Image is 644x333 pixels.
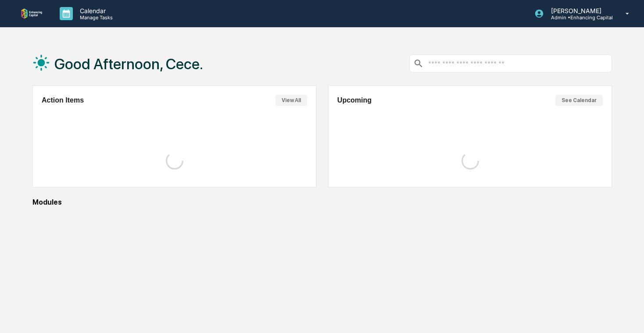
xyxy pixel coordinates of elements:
h2: Action Items [42,96,84,104]
button: See Calendar [555,95,603,106]
button: View All [275,95,307,106]
p: Manage Tasks [73,14,117,21]
p: Calendar [73,7,117,14]
div: Modules [32,198,612,206]
p: Admin • Enhancing Capital [544,14,613,21]
h2: Upcoming [337,96,372,104]
p: [PERSON_NAME] [544,7,613,14]
img: logo [21,8,42,18]
h1: Good Afternoon, Cece. [54,55,203,73]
